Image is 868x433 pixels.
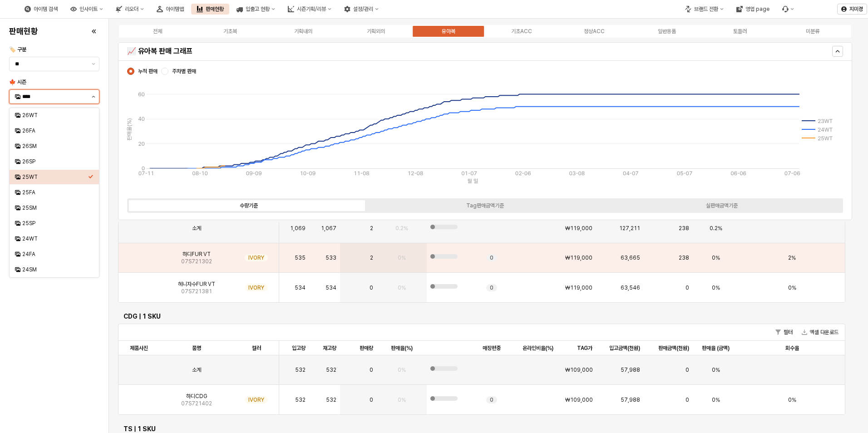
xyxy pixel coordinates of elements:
[619,225,640,232] span: 127,211
[712,396,720,403] span: 0%
[246,6,270,12] div: 입출고 현황
[123,312,840,320] h6: CDG | 1 SKU
[192,225,201,232] span: 소계
[194,27,266,35] label: 기초복
[22,127,88,134] div: 26FA
[603,202,840,210] label: 실판매금액기준
[490,284,493,291] span: 0
[686,396,689,403] span: 0
[182,251,211,258] span: 하디FUR VT
[679,254,689,261] span: 238
[785,344,799,352] span: 회수율
[712,254,720,261] span: 0%
[19,4,63,15] div: 아이템 검색
[292,344,306,352] span: 입고량
[710,225,722,232] span: 0.2%
[398,284,406,291] span: 0%
[490,254,493,261] span: 0
[370,396,373,403] span: 0
[65,4,108,15] div: 인사이트
[680,4,729,15] div: 브랜드 전환
[658,344,689,352] span: 판매금액(천원)
[398,366,406,374] span: 0%
[138,68,158,75] span: 누적 판매
[22,189,88,196] div: 25FA
[558,27,631,35] label: 정상ACC
[125,6,138,12] div: 리오더
[248,254,264,261] span: IVORY
[294,28,312,34] div: 기획내의
[565,284,592,291] span: ₩119,000
[172,68,196,75] span: 주차별 판매
[248,284,264,291] span: IVORY
[370,254,373,261] span: 2
[282,4,337,15] div: 시즌기획/리뷰
[9,79,26,85] span: 🍁 시즌
[34,6,58,12] div: 아이템 검색
[340,27,412,35] label: 기획외의
[788,396,796,403] span: 0%
[326,366,336,374] span: 532
[109,19,868,433] main: App Frame
[323,344,336,352] span: 재고량
[565,366,593,374] span: ₩109,000
[706,202,738,209] div: 실판매금액기준
[609,344,640,352] span: 입고금액(천원)
[130,202,367,210] label: 수량기준
[466,202,504,209] div: Tag판매금액기준
[181,400,212,407] span: 07S721402
[679,225,689,232] span: 238
[702,344,730,352] span: 판매율 (금액)
[849,5,863,13] p: 지미경
[565,254,592,261] span: ₩119,000
[130,344,148,352] span: 제품사진
[22,235,88,242] div: 24WT
[123,425,840,433] h6: TS | 1 SKU
[325,284,336,291] span: 534
[192,366,201,374] span: 소계
[442,28,455,34] div: 유아복
[490,396,493,403] span: 0
[565,225,592,232] span: ₩119,000
[22,251,88,258] div: 24FA
[788,254,796,261] span: 2%
[686,284,689,291] span: 0
[223,28,237,34] div: 기초복
[584,28,605,34] div: 정상ACC
[353,6,373,12] div: 설정/관리
[686,366,689,374] span: 0
[745,6,769,12] div: 영업 page
[523,344,553,352] span: 온라인비율(%)
[22,112,88,119] div: 26WT
[777,4,799,15] div: Menu item 6
[206,6,224,12] div: 판매현황
[395,225,408,232] span: 0.2%
[295,396,306,403] span: 532
[297,6,326,12] div: 시즌기획/리뷰
[367,28,385,34] div: 기획외의
[252,344,261,352] span: 컬러
[370,366,373,374] span: 0
[712,366,720,374] span: 0%
[231,4,281,15] div: 입출고 현황
[9,46,26,53] span: 🏷️ 구분
[178,280,215,288] span: 헤니자수FUR VT
[772,327,796,338] button: 필터
[22,173,88,181] div: 25WT
[153,28,162,34] div: 전체
[295,284,306,291] span: 534
[186,393,207,400] span: 하디CDG
[9,27,38,36] h4: 판매현황
[191,4,229,15] div: 판매현황
[110,4,149,15] div: 리오더
[658,28,676,34] div: 일반용품
[621,284,640,291] span: 63,546
[339,4,384,15] div: 설정/관리
[240,202,258,209] div: 수량기준
[577,344,592,352] span: TAG가
[295,254,306,261] span: 535
[360,344,373,352] span: 판매량
[621,366,640,374] span: 57,988
[483,344,501,352] span: 매장편중
[88,57,99,71] button: 제안 사항 표시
